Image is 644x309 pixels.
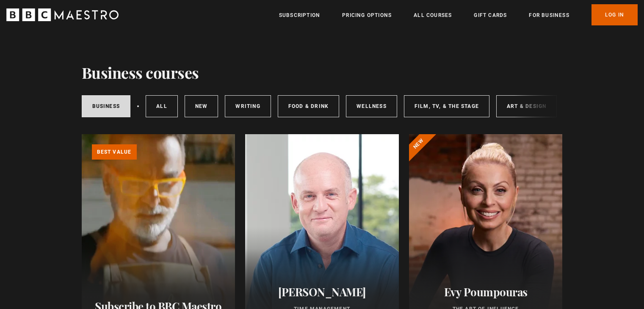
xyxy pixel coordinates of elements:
a: Wellness [346,95,397,117]
h1: Business courses [82,63,199,81]
a: Film, TV, & The Stage [404,95,489,117]
a: Writing [225,95,271,117]
a: Gift Cards [474,11,507,19]
a: Business [82,95,131,117]
a: All Courses [414,11,452,19]
a: New [185,95,218,117]
a: Log In [591,4,638,25]
h2: [PERSON_NAME] [255,285,389,298]
svg: BBC Maestro [6,8,119,21]
a: Food & Drink [278,95,339,117]
h2: Evy Poumpouras [419,285,553,298]
a: Art & Design [496,95,557,117]
p: Best value [92,144,137,160]
a: Pricing Options [342,11,392,19]
a: Subscription [279,11,320,19]
a: For business [529,11,569,19]
nav: Primary [279,4,638,25]
a: All [146,95,178,117]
